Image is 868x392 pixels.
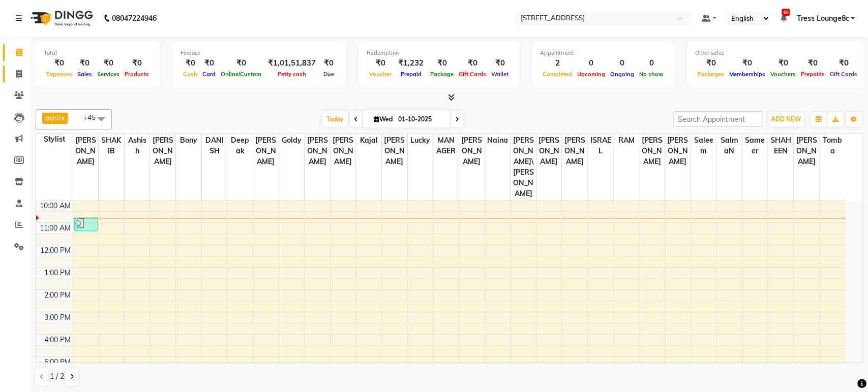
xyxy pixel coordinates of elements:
div: ₹0 [218,57,264,69]
div: ₹0 [181,57,200,69]
div: 1:00 PM [42,268,73,278]
span: Vouchers [768,71,798,78]
span: SalmaN [716,134,742,157]
span: Ashish [125,134,150,157]
span: akhil [45,114,60,122]
input: 2025-10-01 [395,112,446,127]
span: Today [322,111,348,127]
span: Saleem [691,134,716,157]
span: Sameer [742,134,768,157]
span: kajal [356,134,381,147]
div: 11:00 AM [38,223,73,234]
div: ₹0 [798,57,827,69]
span: Ongoing [608,71,637,78]
span: naina [485,134,511,147]
span: Cash [181,71,200,78]
div: 10:00 AM [38,201,73,211]
span: Sales [75,71,95,78]
div: ₹0 [456,57,489,69]
div: ₹0 [122,57,152,69]
span: [PERSON_NAME] [73,134,99,168]
span: [PERSON_NAME] [459,134,485,168]
div: ₹0 [200,57,218,69]
div: ₹0 [75,57,95,69]
span: Prepaid [398,71,424,78]
div: Stylist [36,134,73,145]
div: ₹0 [489,57,511,69]
span: RAM [614,134,639,147]
span: Petty cash [275,71,309,78]
span: Due [321,71,337,78]
span: 1 / 2 [50,371,64,382]
div: ₹0 [428,57,456,69]
span: Wed [371,115,395,123]
div: ₹0 [320,57,338,69]
span: Card [200,71,218,78]
span: Online/Custom [218,71,264,78]
span: [PERSON_NAME] [794,134,819,168]
span: SHAKIB [99,134,124,157]
span: ISRAEL [588,134,613,157]
span: SHAHEEN [768,134,793,157]
span: Lucky [408,134,433,147]
span: Wallet [489,71,511,78]
div: ₹1,01,51,837 [264,57,320,69]
div: 4:00 PM [42,335,73,345]
span: [PERSON_NAME] [536,134,562,168]
span: Deepak [227,134,253,157]
span: [PERSON_NAME] [253,134,279,168]
div: Other sales [695,49,860,57]
span: Bony [176,134,201,147]
span: [PERSON_NAME] [382,134,407,168]
div: ₹0 [768,57,798,69]
div: [PERSON_NAME] [PERSON_NAME], TK01, 10:45 AM-11:25 AM, CUT ,TEXTURIZE & STYLE [75,217,97,231]
div: ₹0 [695,57,727,69]
div: 0 [637,57,666,69]
span: ADD NEW [771,115,801,123]
div: ₹0 [44,57,75,69]
div: 2:00 PM [42,290,73,301]
span: Expenses [44,71,75,78]
span: [PERSON_NAME] [305,134,330,168]
div: 0 [608,57,637,69]
span: [PERSON_NAME] [331,134,356,168]
span: No show [637,71,666,78]
div: 12:00 PM [38,245,73,256]
a: x [60,114,65,122]
input: Search Appointment [673,111,762,127]
span: Products [122,71,152,78]
div: ₹0 [727,57,768,69]
span: Tress Lounge8c [796,13,849,24]
span: [PERSON_NAME] [639,134,665,168]
span: 66 [782,9,790,16]
div: 3:00 PM [42,312,73,323]
span: [PERSON_NAME] [665,134,691,168]
div: ₹0 [95,57,122,69]
img: logo [26,4,96,32]
span: Upcoming [575,71,608,78]
span: [PERSON_NAME] [150,134,175,168]
span: tomba [820,134,845,157]
div: Redemption [367,49,511,57]
div: Total [44,49,152,57]
div: 0 [575,57,608,69]
div: ₹0 [367,57,394,69]
b: 08047224946 [112,4,157,32]
div: Finance [181,49,338,57]
span: Memberships [727,71,768,78]
a: 66 [780,14,786,23]
span: +45 [83,113,103,121]
span: Voucher [367,71,394,78]
span: Services [95,71,122,78]
span: Gift Cards [456,71,489,78]
div: ₹1,232 [394,57,428,69]
span: Prepaids [798,71,827,78]
div: Appointment [540,49,666,57]
span: [PERSON_NAME]\ [PERSON_NAME] [511,134,536,200]
span: Package [428,71,456,78]
span: goldy [279,134,305,147]
span: MANAGER [433,134,459,157]
span: [PERSON_NAME] [562,134,587,168]
button: ADD NEW [768,112,803,126]
div: ₹0 [827,57,860,69]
